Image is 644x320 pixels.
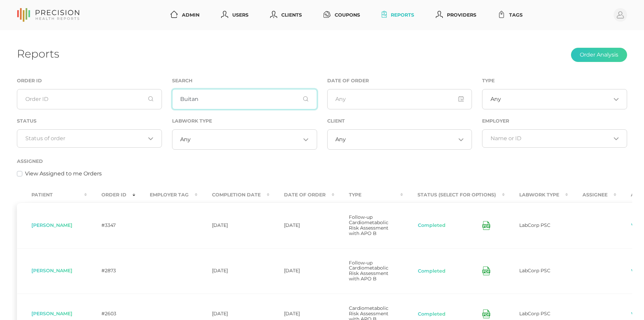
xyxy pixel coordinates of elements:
label: Type [482,78,495,84]
a: Reports [379,9,417,21]
th: Date Of Order : activate to sort column ascending [269,187,334,202]
span: Any [180,136,191,143]
input: Search for option [191,136,301,143]
a: Clients [267,9,305,21]
a: Providers [433,9,479,21]
label: Status [17,118,37,124]
th: Completion Date : activate to sort column ascending [197,187,269,202]
td: [DATE] [269,248,334,294]
span: LabCorp PSC [519,222,550,228]
a: View [631,222,644,229]
a: Admin [168,9,202,21]
th: Labwork Type : activate to sort column ascending [505,187,568,202]
a: Coupons [321,9,363,21]
span: [PERSON_NAME] [31,311,72,317]
a: Tags [495,9,525,21]
span: Follow-up Cardiometabolic Risk Assessment with APO B [349,260,388,282]
td: #3347 [87,202,135,248]
td: #2873 [87,248,135,294]
input: Order ID [17,89,162,109]
button: Order Analysis [571,48,627,62]
input: Search for option [491,135,611,142]
div: Search for option [172,129,317,150]
label: Assigned [17,158,43,164]
th: Employer Tag : activate to sort column ascending [135,187,197,202]
th: Patient : activate to sort column ascending [17,187,87,202]
td: [DATE] [197,202,269,248]
div: Search for option [482,129,627,148]
button: Completed [418,222,446,229]
div: Search for option [482,89,627,109]
input: Search for option [501,96,611,103]
a: View [631,311,644,318]
a: View [631,268,644,275]
span: Follow-up Cardiometabolic Risk Assessment with APO B [349,214,388,236]
span: Any [491,96,501,103]
a: Users [218,9,251,21]
input: Search for option [346,136,456,143]
label: Client [327,118,345,124]
label: Order ID [17,78,42,84]
input: Any [327,89,472,109]
div: Search for option [327,129,472,150]
th: Order ID : activate to sort column ascending [87,187,135,202]
span: LabCorp PSC [519,311,550,317]
h1: Reports [17,47,59,60]
span: [PERSON_NAME] [31,268,72,274]
div: Search for option [17,129,162,148]
button: Completed [418,268,446,275]
span: [PERSON_NAME] [31,222,72,228]
th: Assignee : activate to sort column ascending [568,187,616,202]
span: Any [335,136,346,143]
input: First or Last Name [172,89,317,109]
label: Employer [482,118,509,124]
th: Status (Select for Options) : activate to sort column ascending [403,187,505,202]
input: Search for option [25,135,146,142]
label: View Assigned to me Orders [25,170,102,178]
label: Labwork Type [172,118,212,124]
td: [DATE] [269,202,334,248]
label: Search [172,78,192,84]
td: [DATE] [197,248,269,294]
label: Date of Order [327,78,369,84]
th: Type : activate to sort column ascending [334,187,403,202]
button: Completed [418,311,446,318]
span: LabCorp PSC [519,268,550,274]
